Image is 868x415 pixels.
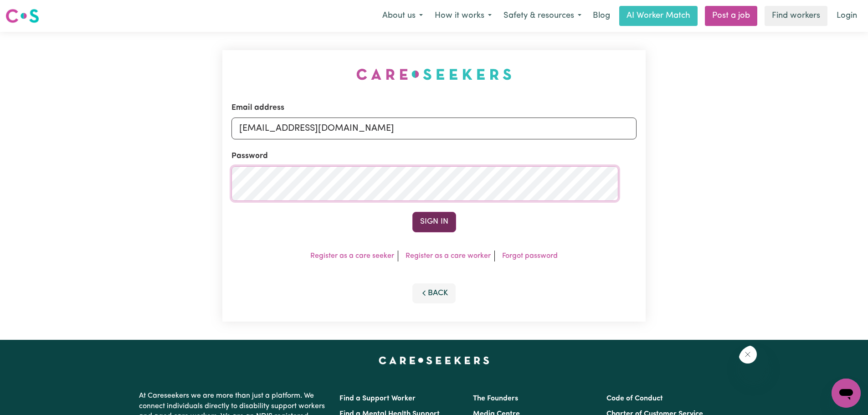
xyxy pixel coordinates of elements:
[502,252,558,260] a: Forgot password
[832,379,861,408] iframe: Button to launch messaging window
[231,150,268,162] label: Password
[406,252,491,260] a: Register as a care worker
[20,6,69,14] span: Need any help?
[498,6,587,26] button: Safety & resources
[831,6,863,26] a: Login
[739,345,768,375] iframe: Close message
[429,6,498,26] button: How it works
[412,283,456,303] button: Back
[619,6,698,26] a: AI Worker Match
[310,252,394,260] a: Register as a care seeker
[412,212,456,232] button: Sign In
[765,6,827,26] a: Find workers
[5,8,39,24] img: Careseekers logo
[231,102,284,114] label: Email address
[473,395,518,402] a: The Founders
[231,118,637,139] input: Email address
[587,6,616,26] a: Blog
[5,5,39,26] a: Careseekers logo
[376,6,429,26] button: About us
[339,395,416,402] a: Find a Support Worker
[705,6,757,26] a: Post a job
[606,395,663,402] a: Code of Conduct
[379,356,489,364] a: Careseekers home page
